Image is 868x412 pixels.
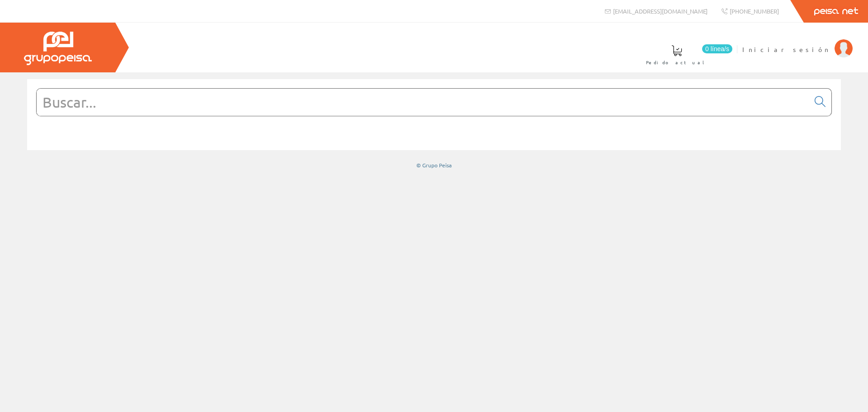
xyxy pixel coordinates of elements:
[37,89,809,116] input: Buscar...
[742,38,853,46] a: Iniciar sesión
[613,7,708,15] span: [EMAIL_ADDRESS][DOMAIN_NAME]
[24,32,92,65] img: Grupo Peisa
[702,44,732,53] span: 0 línea/s
[730,7,779,15] span: [PHONE_NUMBER]
[646,58,708,67] span: Pedido actual
[742,45,830,54] span: Iniciar sesión
[27,161,841,169] div: © Grupo Peisa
